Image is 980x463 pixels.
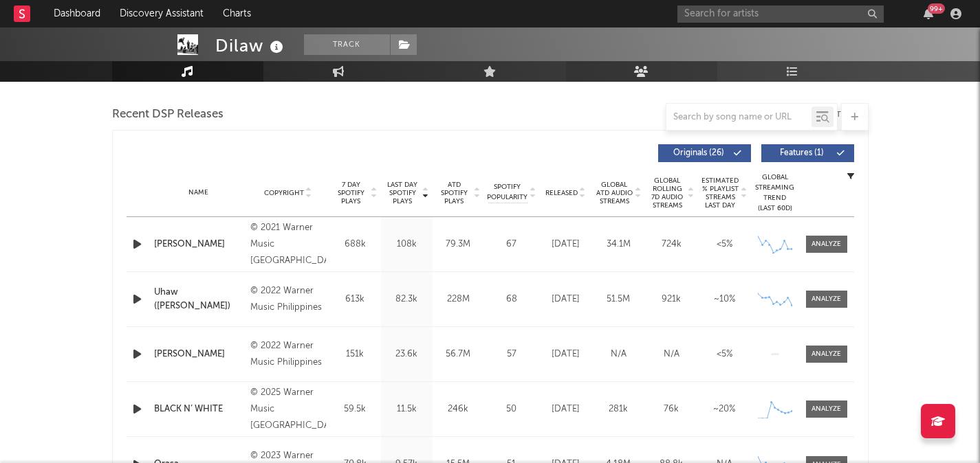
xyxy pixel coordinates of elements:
span: ATD Spotify Plays [436,181,472,205]
a: [PERSON_NAME] [154,238,244,251]
div: 59.5k [333,403,378,416]
div: © 2025 Warner Music [GEOGRAPHIC_DATA] [250,385,325,434]
input: Search by song name or URL [666,112,812,123]
span: Spotify Popularity [487,182,527,203]
div: 67 [488,238,536,251]
div: 724k [649,238,695,251]
div: 108k [384,238,429,251]
div: Name [154,188,244,198]
a: BLACK N’ WHITE [154,403,244,416]
div: 99 + [928,3,945,14]
input: Search for artists [677,5,884,23]
div: 34.1M [596,238,642,251]
button: Originals(26) [658,144,751,162]
div: 613k [333,293,378,306]
button: Features(1) [761,144,854,162]
span: Copyright [264,189,304,197]
div: 79.3M [436,238,481,251]
div: 228M [436,293,481,306]
div: 11.5k [384,403,429,416]
div: [DATE] [543,293,589,306]
div: 688k [333,238,378,251]
div: ~ 20 % [701,403,748,416]
button: Track [304,34,390,55]
div: Dilaw [215,34,287,57]
div: 82.3k [384,293,429,306]
div: N/A [596,348,642,361]
button: 99+ [924,8,933,19]
div: 57 [488,348,536,361]
div: 23.6k [384,348,429,361]
div: ~ 10 % [701,293,748,306]
div: <5% [701,238,748,251]
span: Global ATD Audio Streams [596,181,633,205]
div: 281k [596,403,642,416]
span: 7 Day Spotify Plays [333,181,369,205]
span: Features ( 1 ) [770,149,834,157]
a: Uhaw ([PERSON_NAME]) [154,286,244,313]
div: © 2021 Warner Music [GEOGRAPHIC_DATA] [250,220,325,269]
div: 56.7M [436,348,481,361]
div: 151k [333,348,378,361]
span: Last Day Spotify Plays [384,181,421,205]
span: Released [545,189,578,197]
div: 68 [488,293,536,306]
div: [DATE] [543,403,589,416]
span: Global Rolling 7D Audio Streams [649,177,686,210]
span: Originals ( 26 ) [667,149,730,157]
div: [DATE] [543,348,589,361]
div: 50 [488,403,536,416]
span: Estimated % Playlist Streams Last Day [701,177,739,210]
div: 246k [436,403,481,416]
div: 76k [649,403,695,416]
div: [DATE] [543,238,589,251]
div: © 2022 Warner Music Philippines [250,338,325,371]
div: <5% [701,348,748,361]
div: 51.5M [596,293,642,306]
div: 921k [649,293,695,306]
a: [PERSON_NAME] [154,348,244,361]
div: Global Streaming Trend (Last 60D) [754,172,796,214]
div: © 2022 Warner Music Philippines [250,283,325,316]
div: N/A [649,348,695,361]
